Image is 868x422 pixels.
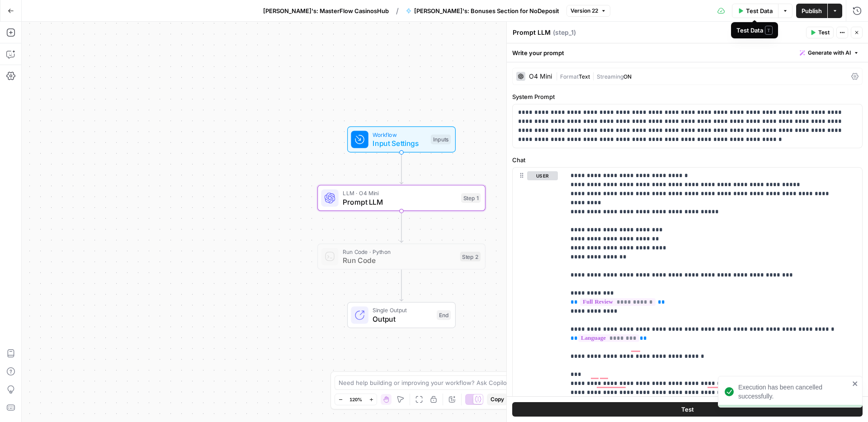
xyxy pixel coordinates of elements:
span: Test [681,405,694,414]
button: Publish [796,4,827,18]
span: Streaming [597,73,623,80]
span: Copy [491,395,504,403]
span: | [556,71,560,80]
span: Workflow [373,130,426,139]
span: Run Code [343,255,456,266]
div: End [437,310,451,320]
div: Inputs [431,135,451,145]
div: Test Data [736,26,773,35]
button: [PERSON_NAME]'s: MasterFlow CasinosHub [258,4,394,18]
span: Test [818,28,830,37]
span: Version 22 [571,7,598,15]
div: Single OutputOutputEnd [317,302,486,328]
span: 120% [349,396,362,403]
div: O4 Mini [529,73,552,80]
span: Format [560,73,579,80]
button: Test [806,27,834,38]
button: Copy [487,394,508,405]
button: Version 22 [566,5,610,17]
div: Step 2 [460,252,481,262]
span: [PERSON_NAME]'s: MasterFlow CasinosHub [263,6,389,15]
span: Text [579,73,590,80]
span: ON [623,73,632,80]
div: WorkflowInput SettingsInputs [317,127,486,153]
button: Test Data [732,4,778,18]
span: Publish [802,6,822,15]
button: Test [512,402,863,417]
div: Execution has been cancelled successfully. [738,383,849,401]
span: Generate with AI [808,49,851,57]
span: Output [373,314,432,324]
div: Run Code · PythonRun CodeStep 2 [317,244,486,270]
span: | [590,71,597,80]
span: Prompt LLM [343,197,457,207]
g: Edge from step_1 to step_2 [400,211,403,243]
span: ( step_1 ) [553,28,576,37]
div: LLM · O4 MiniPrompt LLMStep 1 [317,185,486,211]
label: Chat [512,155,863,164]
g: Edge from step_2 to end [400,270,403,301]
button: close [852,380,859,387]
span: / [396,5,399,16]
span: T [765,26,773,35]
div: Write your prompt [507,43,868,62]
button: user [527,171,558,180]
span: Input Settings [373,138,426,149]
span: [PERSON_NAME]'s: Bonuses Section for NoDeposit [414,6,559,15]
label: System Prompt [512,92,863,101]
span: Run Code · Python [343,247,456,256]
textarea: Prompt LLM [513,28,551,37]
div: Step 1 [461,193,481,203]
span: Single Output [373,306,432,314]
span: LLM · O4 Mini [343,189,457,197]
button: [PERSON_NAME]'s: Bonuses Section for NoDeposit [401,4,565,18]
button: Generate with AI [796,47,863,59]
g: Edge from start to step_1 [400,152,403,184]
span: Test Data [746,6,773,15]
